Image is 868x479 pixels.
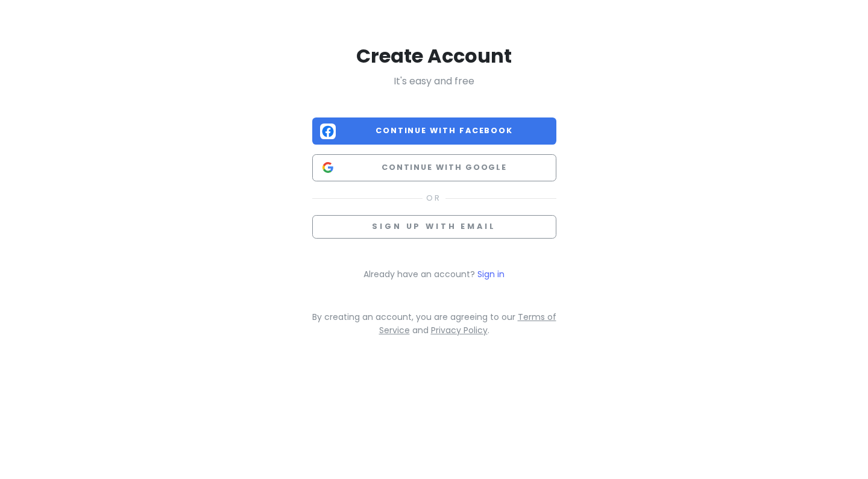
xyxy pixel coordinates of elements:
[477,268,505,280] a: Sign in
[312,43,556,69] h2: Create Account
[312,154,556,181] button: Continue with Google
[341,161,549,174] span: Continue with Google
[372,221,495,231] span: Sign up with email
[379,311,556,336] a: Terms of Service
[312,117,556,145] button: Continue with Facebook
[312,268,556,281] p: Already have an account?
[320,124,336,139] img: Facebook logo
[312,215,556,239] button: Sign up with email
[341,125,549,137] span: Continue with Facebook
[431,324,488,336] a: Privacy Policy
[320,160,336,175] img: Google logo
[312,310,556,337] p: By creating an account, you are agreeing to our and .
[312,74,556,89] p: It's easy and free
